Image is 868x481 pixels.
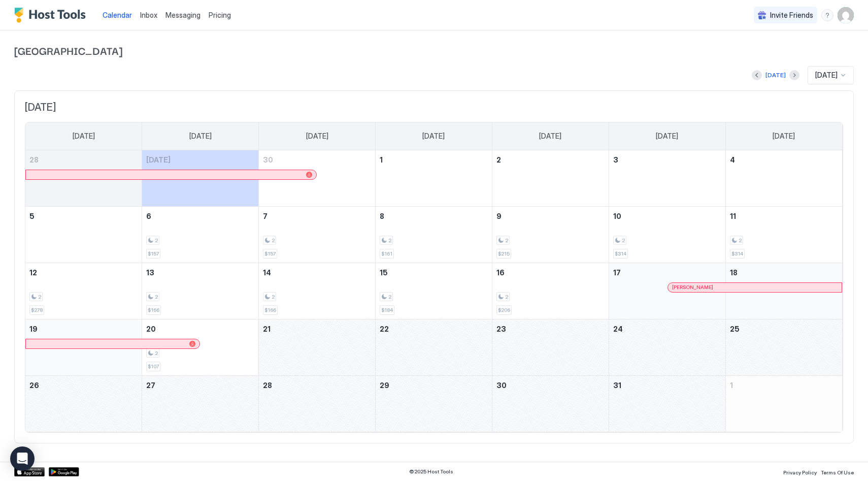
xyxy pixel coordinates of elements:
span: Calendar [103,11,132,19]
a: Google Play Store [49,467,79,476]
span: 13 [146,268,154,277]
td: October 30, 2025 [492,375,609,432]
td: October 7, 2025 [259,206,376,263]
a: October 20, 2025 [142,319,258,338]
span: $184 [381,307,393,313]
td: October 22, 2025 [376,319,492,375]
span: 18 [730,268,738,277]
span: [DATE] [815,71,838,80]
span: 20 [146,325,156,333]
a: October 11, 2025 [726,207,842,226]
a: October 22, 2025 [376,319,492,338]
span: 10 [613,212,621,220]
a: October 31, 2025 [609,376,725,395]
span: $206 [498,307,510,313]
span: [DATE] [306,132,328,141]
a: Saturday [762,122,805,150]
td: October 1, 2025 [376,150,492,207]
td: October 24, 2025 [609,319,725,375]
span: [DATE] [73,132,95,141]
span: 14 [263,268,271,277]
a: Friday [646,122,688,150]
span: 27 [146,381,155,390]
div: User profile [838,7,854,23]
span: 30 [263,155,273,164]
span: $314 [731,250,743,257]
a: October 27, 2025 [142,376,258,395]
span: 2 [505,237,508,244]
span: Inbox [140,11,157,19]
span: 2 [155,237,158,244]
td: October 12, 2025 [25,263,142,319]
a: Terms Of Use [821,466,854,477]
a: October 1, 2025 [376,150,492,169]
a: October 21, 2025 [259,319,375,338]
a: Inbox [140,10,157,20]
span: 21 [263,325,271,333]
span: 25 [730,325,740,333]
span: [DATE] [539,132,561,141]
span: Invite Friends [770,11,813,20]
a: October 5, 2025 [25,207,142,226]
a: September 29, 2025 [142,150,258,169]
span: 16 [496,268,505,277]
td: October 14, 2025 [259,263,376,319]
a: October 25, 2025 [726,319,842,338]
span: 6 [146,212,151,220]
span: 2 [388,237,391,244]
td: October 13, 2025 [142,263,259,319]
span: 28 [29,155,39,164]
td: September 29, 2025 [142,150,259,207]
div: menu [821,9,833,21]
td: October 6, 2025 [142,206,259,263]
a: Wednesday [412,122,455,150]
a: Privacy Policy [783,466,817,477]
span: 2 [496,155,501,164]
td: October 21, 2025 [259,319,376,375]
span: 7 [263,212,268,220]
a: October 13, 2025 [142,263,258,282]
td: October 11, 2025 [725,206,842,263]
button: [DATE] [764,69,787,81]
span: 11 [730,212,736,220]
span: 4 [730,155,735,164]
span: $157 [264,250,276,257]
a: October 12, 2025 [25,263,142,282]
a: October 28, 2025 [259,376,375,395]
a: October 4, 2025 [726,150,842,169]
a: October 17, 2025 [609,263,725,282]
a: October 24, 2025 [609,319,725,338]
td: October 17, 2025 [609,263,725,319]
td: September 30, 2025 [259,150,376,207]
td: October 15, 2025 [376,263,492,319]
span: 5 [29,212,35,220]
a: Tuesday [296,122,339,150]
a: October 3, 2025 [609,150,725,169]
span: 2 [155,294,158,300]
div: [PERSON_NAME] [672,284,838,291]
td: October 4, 2025 [725,150,842,207]
span: 23 [496,325,506,333]
td: September 28, 2025 [25,150,142,207]
span: 2 [505,294,508,300]
td: October 29, 2025 [376,375,492,432]
a: Sunday [62,122,105,150]
button: Next month [789,70,799,80]
a: September 28, 2025 [25,150,142,169]
a: October 14, 2025 [259,263,375,282]
td: October 2, 2025 [492,150,609,207]
div: Host Tools Logo [14,8,90,23]
span: 31 [613,381,621,390]
span: $215 [498,250,510,257]
a: October 15, 2025 [376,263,492,282]
span: 2 [38,294,41,300]
a: October 7, 2025 [259,207,375,226]
a: November 1, 2025 [726,376,842,395]
td: October 27, 2025 [142,375,259,432]
span: [DATE] [189,132,212,141]
span: [DATE] [422,132,445,141]
a: Monday [179,122,222,150]
td: October 23, 2025 [492,319,609,375]
span: 9 [496,212,502,220]
span: 29 [380,381,389,390]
